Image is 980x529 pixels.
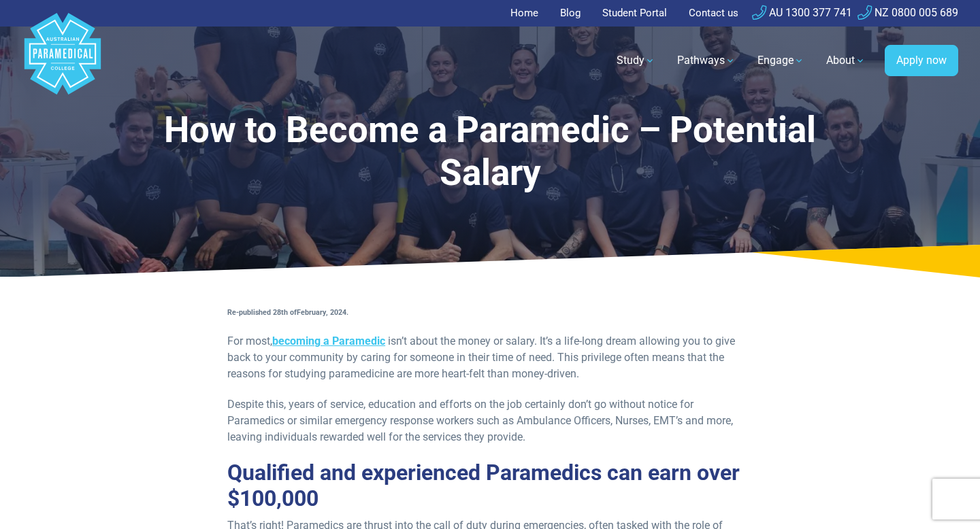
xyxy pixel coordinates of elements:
a: Pathways [669,41,744,80]
strong: Re-published 28th of , 2024. [227,308,348,317]
a: Australian Paramedical College [22,27,103,95]
a: Apply now [885,45,958,76]
h1: How to Become a Paramedic – Potential Salary [139,109,841,195]
a: NZ 0800 005 689 [857,6,958,19]
a: becoming a Paramedic [272,335,385,347]
a: Engage [749,41,813,80]
h2: Qualified and experienced Paramedics can earn over $100,000 [227,460,753,512]
a: About [818,41,874,80]
b: February [297,308,326,317]
p: Despite this, years of service, education and efforts on the job certainly don’t go without notic... [227,396,753,445]
a: Study [608,41,664,80]
p: For most, isn’t about the money or salary. It’s a life-long dream allowing you to give back to yo... [227,333,753,382]
a: AU 1300 377 741 [752,6,852,19]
